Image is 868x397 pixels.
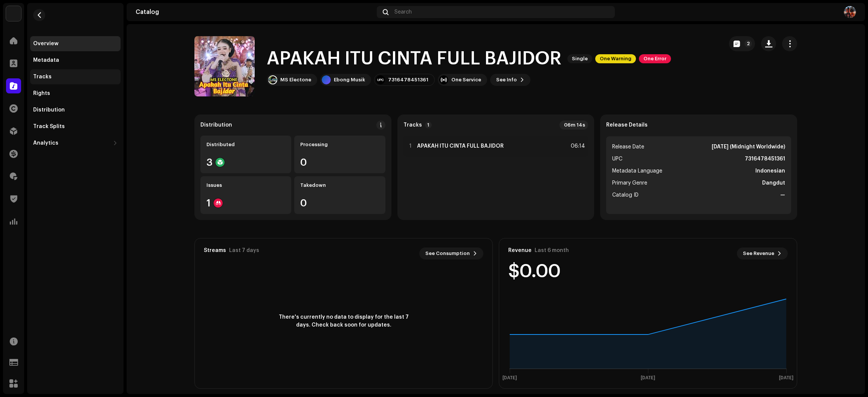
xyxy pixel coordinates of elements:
re-m-nav-item: Track Splits [30,119,121,134]
span: Single [567,54,592,63]
re-m-nav-item: Tracks [30,69,121,84]
span: Catalog ID [612,191,639,200]
span: Search [394,9,412,15]
button: See Consumption [419,247,483,260]
strong: 7316478451361 [745,154,785,163]
re-m-nav-item: Overview [30,36,121,51]
div: Processing [300,142,379,148]
div: Distribution [200,122,232,128]
img: e0da1e75-51bb-48e8-b89a-af9921f343bd [844,6,856,18]
img: 64f15ab7-a28a-4bb5-a164-82594ec98160 [6,6,21,21]
span: See Revenue [743,246,774,261]
div: 7316478451361 [388,77,428,83]
div: MS Electone [280,77,311,83]
strong: Tracks [403,122,422,128]
span: See Consumption [425,246,470,261]
text: [DATE] [641,376,655,380]
text: [DATE] [779,376,793,380]
span: One Warning [595,54,636,63]
div: Takedown [300,182,379,188]
div: Revenue [508,247,532,253]
strong: Dangdut [762,179,785,188]
div: Tracks [33,74,52,80]
div: Analytics [33,140,58,146]
re-m-nav-item: Rights [30,86,121,101]
span: One Error [639,54,671,63]
strong: Indonesian [755,166,785,176]
span: There's currently no data to display for the last 7 days. Check back soon for updates. [276,313,411,329]
div: Distributed [206,142,285,148]
button: 2 [729,36,755,51]
button: See Info [490,74,530,86]
div: Last 7 days [229,247,259,253]
re-m-nav-item: Distribution [30,102,121,118]
strong: APAKAH ITU CINTA FULL BAJIDOR [417,143,504,149]
div: One Service [451,77,481,83]
div: Metadata [33,57,59,63]
span: See Info [496,72,517,87]
div: Streams [204,247,226,253]
span: Metadata Language [612,166,662,176]
div: Catalog [136,9,374,15]
div: 06:14 [568,142,585,151]
img: d282fcfb-59e3-4fff-9ed5-472cfe09f598 [268,75,277,84]
p-badge: 2 [744,40,752,47]
button: See Revenue [737,247,788,260]
span: Release Date [612,142,644,151]
div: Last 6 month [535,247,569,253]
re-m-nav-item: Metadata [30,53,121,68]
h1: APAKAH ITU CINTA FULL BAJIDOR [267,47,561,71]
span: Primary Genre [612,179,647,188]
text: [DATE] [503,376,517,380]
div: Issues [206,182,285,188]
div: Distribution [33,107,65,113]
div: Ebong Musik [334,77,365,83]
strong: [DATE] (Midnight Worldwide) [712,142,785,151]
strong: Release Details [606,122,648,128]
re-m-nav-dropdown: Analytics [30,136,121,151]
div: Track Splits [33,124,65,130]
div: Rights [33,90,50,96]
p-badge: 1 [425,122,432,128]
span: UPC [612,154,622,163]
strong: — [780,191,785,200]
div: 06m 14s [559,121,588,130]
div: Overview [33,41,58,47]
